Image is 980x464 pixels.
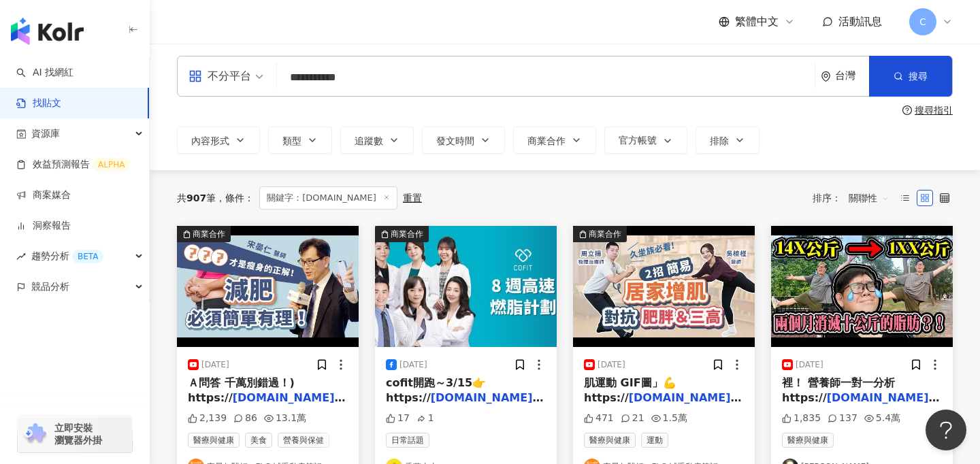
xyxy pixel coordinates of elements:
[386,433,429,448] span: 日常話題
[386,412,410,425] div: 17
[926,410,966,450] iframe: Help Scout Beacon - Open
[621,412,644,425] div: 21
[399,359,427,371] div: [DATE]
[259,186,397,210] span: 關鍵字：[DOMAIN_NAME]
[189,69,202,83] span: appstore
[72,250,103,263] div: BETA
[771,226,953,347] img: post-image
[573,226,755,347] img: post-image
[828,412,857,425] div: 137
[193,227,225,241] div: 商業合作
[782,376,895,404] span: 裡！ 營養師一對一分析 https://
[838,15,882,28] span: 活動訊息
[264,412,306,425] div: 13.1萬
[189,65,251,87] div: 不分平台
[386,376,486,404] span: cofit開跑～3/15👉 https://
[821,71,831,82] span: environment
[919,14,926,29] span: C
[268,127,332,154] button: 類型
[813,187,897,209] div: 排序：
[282,135,301,146] span: 類型
[11,18,84,45] img: logo
[527,135,566,146] span: 商業合作
[403,193,422,203] div: 重置
[782,433,834,448] span: 醫療與健康
[186,193,206,203] span: 907
[188,376,295,404] span: Ａ問答 千萬別錯過！) https://
[375,226,557,347] button: 商業合作
[629,391,742,404] mark: [DOMAIN_NAME]
[835,70,869,82] div: 台灣
[31,241,103,271] span: 趨勢分析
[188,412,227,425] div: 2,139
[416,412,434,425] div: 1
[902,105,912,115] span: question-circle
[513,127,596,154] button: 商業合作
[375,226,557,347] img: post-image
[188,433,240,448] span: 醫療與健康
[909,71,928,82] span: 搜尋
[696,127,759,154] button: 排除
[16,158,130,171] a: 效益預測報告ALPHA
[915,105,953,116] div: 搜尋指引
[436,135,474,146] span: 發文時間
[422,127,505,154] button: 發文時間
[619,135,657,146] span: 官方帳號
[849,187,889,209] span: 關聯性
[16,66,73,80] a: searchAI 找網紅
[355,135,383,146] span: 追蹤數
[431,391,544,404] mark: [DOMAIN_NAME]
[177,193,216,203] div: 共 筆
[735,14,779,29] span: 繁體中文
[589,227,621,241] div: 商業合作
[604,127,687,154] button: 官方帳號
[31,271,69,302] span: 競品分析
[18,416,132,452] a: chrome extension立即安裝 瀏覽器外掛
[31,118,60,149] span: 資源庫
[177,226,359,347] button: 商業合作
[245,433,272,448] span: 美食
[216,193,254,203] span: 條件 ：
[827,391,940,404] mark: [DOMAIN_NAME]
[584,376,676,404] span: 肌運動 GIF圖」💪 https://
[340,127,414,154] button: 追蹤數
[16,219,71,233] a: 洞察報告
[584,433,636,448] span: 醫療與健康
[177,226,359,347] img: post-image
[54,422,102,446] span: 立即安裝 瀏覽器外掛
[864,412,900,425] div: 5.4萬
[201,359,229,371] div: [DATE]
[598,359,625,371] div: [DATE]
[641,433,668,448] span: 運動
[22,423,48,445] img: chrome extension
[710,135,729,146] span: 排除
[177,127,260,154] button: 內容形式
[16,97,61,110] a: 找貼文
[584,412,614,425] div: 471
[782,412,821,425] div: 1,835
[278,433,329,448] span: 營養與保健
[651,412,687,425] div: 1.5萬
[869,56,952,97] button: 搜尋
[191,135,229,146] span: 內容形式
[16,252,26,261] span: rise
[573,226,755,347] button: 商業合作
[391,227,423,241] div: 商業合作
[233,391,346,404] mark: [DOMAIN_NAME]
[796,359,823,371] div: [DATE]
[233,412,257,425] div: 86
[16,188,71,202] a: 商案媒合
